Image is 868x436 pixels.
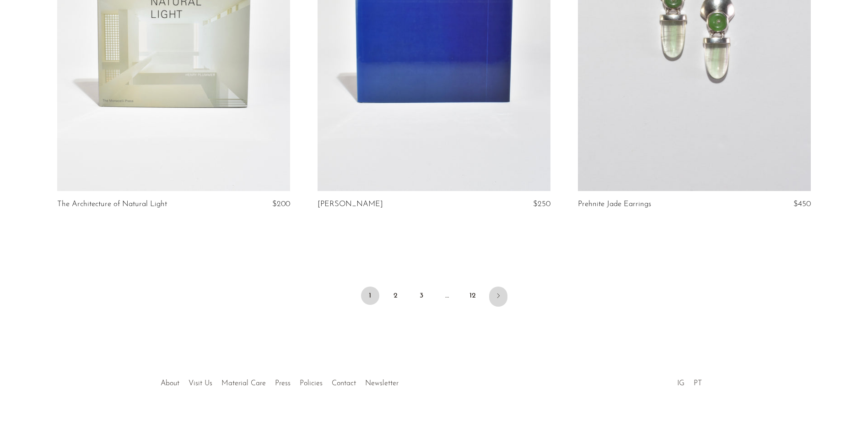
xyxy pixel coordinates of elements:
[272,200,290,208] span: $200
[361,287,379,305] span: 1
[533,200,550,208] span: $250
[412,287,431,305] a: 3
[464,287,482,305] a: 12
[156,372,403,390] ul: Quick links
[673,372,706,390] ul: Social Medias
[300,380,323,387] a: Policies
[694,380,702,387] a: PT
[438,287,456,305] span: …
[793,200,811,208] span: $450
[57,200,167,208] a: The Architecture of Natural Light
[275,380,291,387] a: Press
[387,287,405,305] a: 2
[578,200,651,208] a: Prehnite Jade Earrings
[332,380,356,387] a: Contact
[221,380,266,387] a: Material Care
[318,200,383,208] a: [PERSON_NAME]
[161,380,179,387] a: About
[489,287,507,307] a: Next
[189,380,212,387] a: Visit Us
[677,380,685,387] a: IG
